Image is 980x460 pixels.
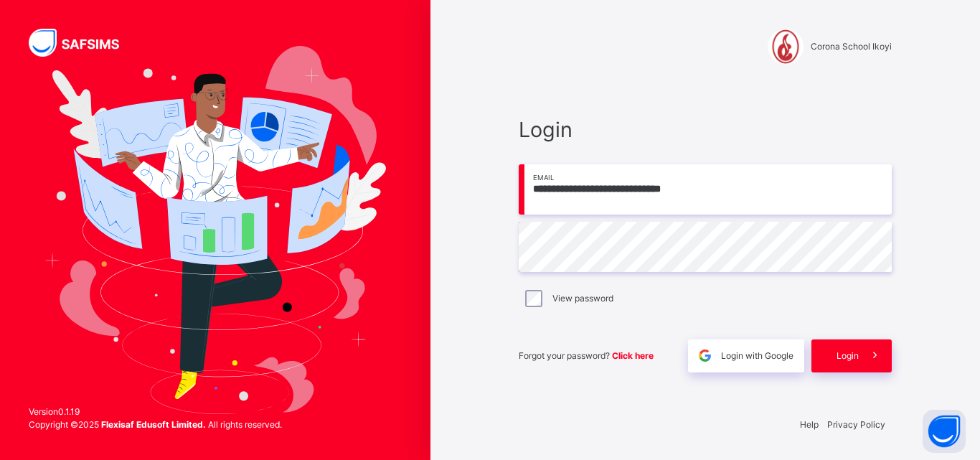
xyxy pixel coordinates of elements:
[697,347,713,364] img: google.396cfc9801f0270233282035f929180a.svg
[923,410,966,453] button: Open asap
[800,419,819,430] a: Help
[44,46,386,413] img: Hero Image
[29,419,282,430] span: Copyright © 2025 All rights reserved.
[552,292,613,305] label: View password
[811,40,892,53] span: Corona School Ikoyi
[837,349,859,362] span: Login
[29,405,282,418] span: Version 0.1.19
[519,350,654,361] span: Forgot your password?
[612,350,654,361] a: Click here
[29,29,136,57] img: SAFSIMS Logo
[101,419,206,430] strong: Flexisaf Edusoft Limited.
[519,114,892,145] span: Login
[721,349,793,362] span: Login with Google
[827,419,885,430] a: Privacy Policy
